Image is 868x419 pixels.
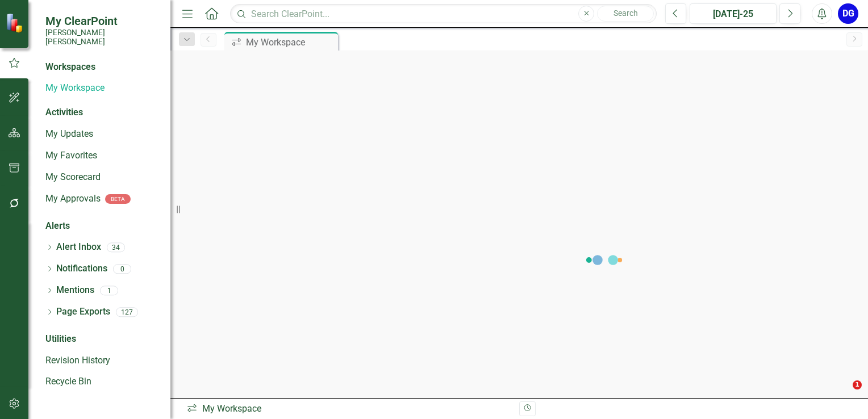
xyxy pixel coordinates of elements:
[45,106,159,119] div: Activities
[105,194,131,204] div: BETA
[45,28,159,47] small: [PERSON_NAME] [PERSON_NAME]
[45,354,159,367] a: Revision History
[829,380,857,408] iframe: Intercom live chat
[45,171,159,184] a: My Scorecard
[230,4,657,24] input: Search ClearPoint...
[597,6,654,22] button: Search
[45,220,159,233] div: Alerts
[116,307,138,317] div: 127
[6,13,26,33] img: ClearPoint Strategy
[690,3,777,24] button: [DATE]-25
[45,14,159,28] span: My ClearPoint
[45,333,159,346] div: Utilities
[853,380,862,389] span: 1
[56,262,107,275] a: Notifications
[100,286,118,295] div: 1
[246,35,335,49] div: My Workspace
[45,82,159,95] a: My Workspace
[694,7,773,21] div: [DATE]-25
[45,375,159,388] a: Recycle Bin
[614,9,638,18] span: Search
[56,305,110,319] a: Page Exports
[45,128,159,141] a: My Updates
[113,264,131,274] div: 0
[107,242,125,252] div: 34
[45,61,95,74] div: Workspaces
[45,192,101,206] a: My Approvals
[838,3,858,24] button: DG
[186,403,511,416] div: My Workspace
[56,284,94,297] a: Mentions
[45,149,159,162] a: My Favorites
[56,241,101,254] a: Alert Inbox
